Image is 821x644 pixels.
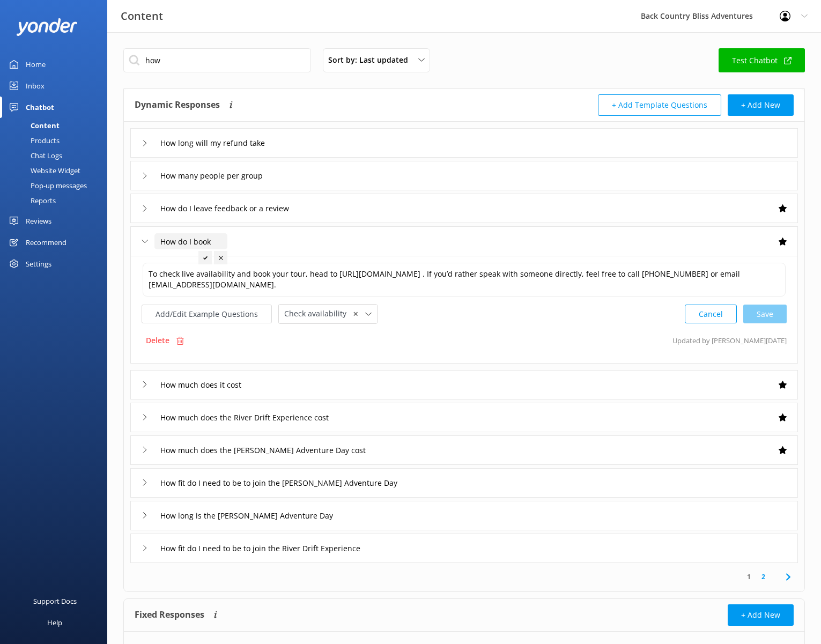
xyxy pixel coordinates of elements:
[146,335,169,346] p: Delete
[6,133,107,148] a: Products
[6,163,80,178] div: Website Widget
[756,572,771,582] a: 2
[26,253,51,275] div: Settings
[6,133,60,148] div: Products
[26,54,46,75] div: Home
[143,263,786,297] textarea: To check live availability and book your tour, head to [URL][DOMAIN_NAME] . If you’d rather speak...
[685,305,737,323] button: Cancel
[121,8,163,25] h3: Content
[26,75,45,97] div: Inbox
[135,94,220,116] h4: Dynamic Responses
[6,118,107,133] a: Content
[742,572,756,582] a: 1
[598,94,721,116] button: + Add Template Questions
[6,178,107,193] a: Pop-up messages
[123,48,311,72] input: Search all Chatbot Content
[6,193,56,208] div: Reports
[26,210,51,232] div: Reviews
[47,612,62,633] div: Help
[6,193,107,208] a: Reports
[6,148,62,163] div: Chat Logs
[284,308,353,320] span: Check availability
[142,305,272,323] button: Add/Edit Example Questions
[33,590,77,612] div: Support Docs
[353,309,358,319] span: ✕
[6,178,87,193] div: Pop-up messages
[6,118,60,133] div: Content
[26,97,54,118] div: Chatbot
[728,94,794,116] button: + Add New
[6,148,107,163] a: Chat Logs
[728,604,794,626] button: + Add New
[328,54,415,66] span: Sort by: Last updated
[135,604,204,626] h4: Fixed Responses
[26,232,66,253] div: Recommend
[16,18,78,36] img: yonder-white-logo.png
[672,330,787,351] p: Updated by [PERSON_NAME] [DATE]
[719,48,805,72] a: Test Chatbot
[6,163,107,178] a: Website Widget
